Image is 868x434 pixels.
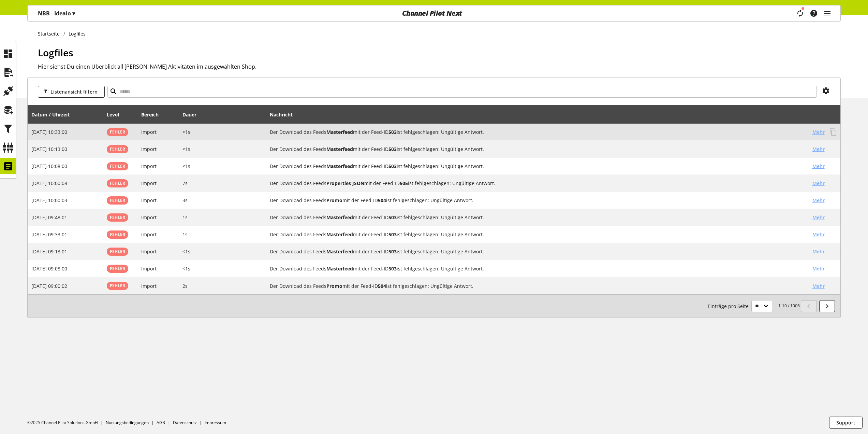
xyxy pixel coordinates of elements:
span: Fehler [110,232,125,237]
span: [DATE] 10:00:03 [31,197,67,204]
h2: Hier siehst Du einen Überblick all [PERSON_NAME] Aktivitäten im ausgewählten Shop. [38,62,841,71]
h2: Der Download des Feeds Properties JSON mit der Feed-ID 505 ist fehlgeschlagen: Ungültige Antwort. [270,180,807,187]
button: Mehr [807,246,830,257]
h2: Der Download des Feeds Masterfeed mit der Feed-ID 503 ist fehlgeschlagen: Ungültige Antwort. [270,265,807,272]
span: Mehr [812,214,825,221]
span: [DATE] 10:33:00 [31,129,67,135]
span: [DATE] 09:48:01 [31,214,67,221]
span: Logfiles [38,46,73,59]
button: Mehr [807,280,830,292]
span: [DATE] 10:13:00 [31,146,67,152]
span: <1s [182,248,190,255]
span: Fehler [110,146,125,152]
b: Masterfeed [326,146,353,152]
span: [DATE] 10:00:08 [31,180,67,186]
span: Import [141,265,157,272]
h2: Der Download des Feeds Masterfeed mit der Feed-ID 503 ist fehlgeschlagen: Ungültige Antwort. [270,128,807,136]
span: Mehr [812,197,825,204]
b: Masterfeed [326,163,353,169]
b: 503 [388,265,397,272]
span: Mehr [812,231,825,238]
b: 503 [388,163,397,169]
span: Import [141,146,157,152]
span: Import [141,180,157,186]
span: Support [836,419,855,426]
span: Fehler [110,266,125,271]
span: 2s [182,283,188,289]
b: 504 [378,283,386,289]
span: 7s [182,180,188,186]
span: Mehr [812,248,825,255]
a: Nutzungsbedingungen [106,420,149,425]
span: Import [141,163,157,169]
div: Dauer [182,111,203,118]
b: 503 [388,129,397,135]
a: AGB [157,420,165,425]
button: Mehr [807,263,830,275]
b: 503 [388,248,397,255]
span: ▾ [72,10,75,17]
span: Mehr [812,128,825,136]
span: <1s [182,146,190,152]
h2: Der Download des Feeds Masterfeed mit der Feed-ID 503 ist fehlgeschlagen: Ungültige Antwort. [270,145,807,153]
span: Fehler [110,197,125,203]
span: Fehler [110,129,125,135]
b: 504 [378,197,386,204]
button: Mehr [807,126,830,138]
button: Mehr [807,194,830,206]
div: Bereich [141,111,165,118]
b: Promo [326,283,342,289]
span: [DATE] 09:00:02 [31,283,67,289]
span: <1s [182,265,190,272]
span: [DATE] 09:13:01 [31,248,67,255]
span: <1s [182,163,190,169]
span: [DATE] 10:08:00 [31,163,67,169]
button: Mehr [807,143,830,155]
b: Masterfeed [326,214,353,221]
button: Mehr [807,177,830,189]
b: Masterfeed [326,129,353,135]
h2: Der Download des Feeds Promo mit der Feed-ID 504 ist fehlgeschlagen: Ungültige Antwort. [270,197,807,204]
h2: Der Download des Feeds Masterfeed mit der Feed-ID 503 ist fehlgeschlagen: Ungültige Antwort. [270,231,807,238]
small: 1-10 / 1006 [708,300,800,312]
b: Masterfeed [326,231,353,238]
span: Import [141,248,157,255]
a: Datenschutz [173,420,197,425]
span: Import [141,197,157,204]
h2: Der Download des Feeds Masterfeed mit der Feed-ID 503 ist fehlgeschlagen: Ungültige Antwort. [270,214,807,221]
span: Listenansicht filtern [50,88,98,95]
span: Fehler [110,180,125,186]
b: 503 [388,231,397,238]
span: <1s [182,129,190,135]
div: Level [107,111,126,118]
button: Mehr [807,160,830,172]
b: 505 [400,180,408,186]
span: Mehr [812,145,825,153]
span: Mehr [812,180,825,187]
span: Fehler [110,283,125,289]
span: Import [141,214,157,221]
span: Einträge pro Seite [708,303,751,310]
button: Mehr [807,228,830,240]
span: [DATE] 09:33:01 [31,231,67,238]
span: Mehr [812,282,825,290]
b: 503 [388,146,397,152]
span: Import [141,283,157,289]
p: NBB - Idealo [38,9,75,17]
span: Mehr [812,163,825,170]
button: Mehr [807,211,830,223]
a: Impressum [205,420,226,425]
b: Masterfeed [326,265,353,272]
h2: Der Download des Feeds Masterfeed mit der Feed-ID 503 ist fehlgeschlagen: Ungültige Antwort. [270,163,807,170]
h2: Der Download des Feeds Promo mit der Feed-ID 504 ist fehlgeschlagen: Ungültige Antwort. [270,282,807,290]
span: Fehler [110,214,125,220]
b: Promo [326,197,342,204]
b: 503 [388,214,397,221]
button: Listenansicht filtern [38,86,105,98]
h2: Der Download des Feeds Masterfeed mit der Feed-ID 503 ist fehlgeschlagen: Ungültige Antwort. [270,248,807,255]
span: 3s [182,197,188,204]
li: ©2025 Channel Pilot Solutions GmbH [27,420,106,426]
b: Masterfeed [326,248,353,255]
div: Datum / Uhrzeit [31,111,76,118]
span: 1s [182,214,188,221]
